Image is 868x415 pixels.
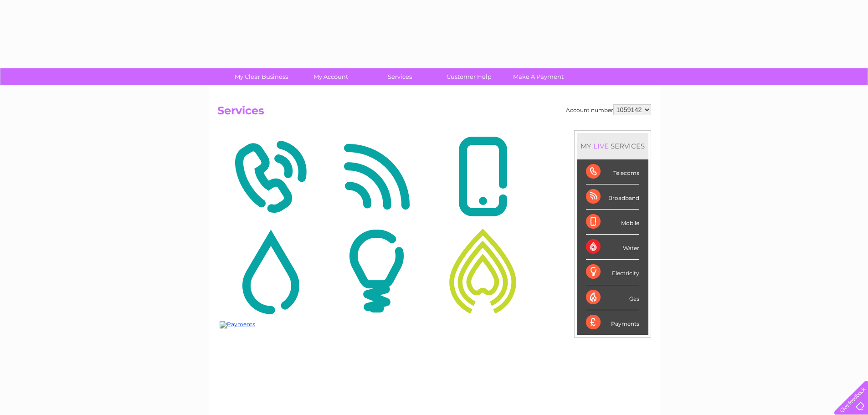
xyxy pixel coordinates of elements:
img: Water [220,227,321,315]
div: Telecoms [586,159,639,184]
div: LIVE [591,142,611,150]
div: Account number [566,104,651,115]
img: Telecoms [220,133,321,221]
div: Broadband [586,184,639,210]
img: Mobile [432,133,534,221]
div: Water [586,235,639,260]
div: MY SERVICES [577,133,648,159]
img: Broadband [326,133,427,221]
div: Electricity [586,260,639,285]
h2: Services [217,104,651,122]
div: Payments [586,310,639,335]
img: Gas [432,227,534,315]
a: Make A Payment [501,68,576,85]
a: My Clear Business [224,68,299,85]
a: My Account [293,68,368,85]
div: Mobile [586,210,639,235]
a: Services [362,68,437,85]
img: Electricity [326,227,427,315]
a: Customer Help [431,68,507,85]
img: Payments [220,321,255,328]
div: Gas [586,285,639,310]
